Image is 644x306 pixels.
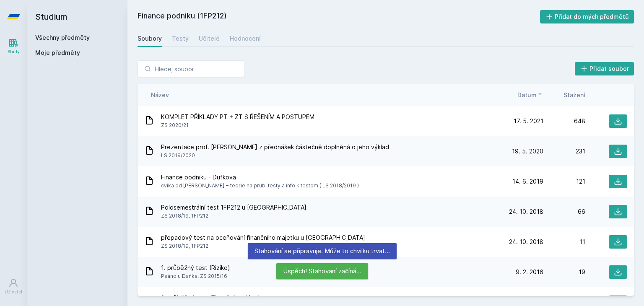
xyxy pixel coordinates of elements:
button: Název [151,91,169,99]
div: 19 [543,268,585,276]
a: Study [2,34,25,59]
div: Učitelé [199,34,220,43]
span: cvika od [PERSON_NAME] + teorie na prub. testy a info k testom ( LS 2018/2019 ) [161,182,359,190]
span: Datum [517,91,537,99]
span: Finance podniku - Dufkova [161,173,359,182]
div: Stahování se připravuje. Může to chvilku trvat… [248,243,397,259]
button: Přidat soubor [575,62,634,75]
a: Testy [172,30,189,47]
span: KOMPLET PŘÍKLADY PT + ZT S ŘEŠENÍM A POSTUPEM [161,113,314,121]
span: ZS 2020/21 [161,121,314,130]
span: ZS 2018/19, 1FP212 [161,242,365,250]
div: Soubory [138,34,162,43]
span: přepadový test na oceňování finančního majetku u [GEOGRAPHIC_DATA] [161,233,365,242]
div: 648 [543,117,585,125]
div: 231 [543,147,585,156]
span: 14. 6. 2019 [512,177,543,186]
button: Stažení [563,91,585,99]
button: Datum [517,91,543,99]
span: 1. průběžný test (Riziko) [161,264,230,272]
span: Psáno u Daňka, ZS 2015/16 [161,272,230,280]
span: 24. 10. 2018 [509,238,543,246]
div: 11 [543,238,585,246]
input: Hledej soubor [138,60,245,77]
span: LS 2019/2020 [161,151,389,160]
span: 17. 5. 2021 [514,117,543,125]
span: Prezentace prof. [PERSON_NAME] z přednášek částečně doplněná o jeho výklad [161,143,389,151]
span: 19. 5. 2020 [512,147,543,156]
div: Úspěch! Stahovaní začíná… [276,263,368,279]
div: Study [8,49,20,55]
a: Hodnocení [230,30,261,47]
h2: Finance podniku (1FP212) [138,10,540,23]
span: 2. průběžný test (Finanční analýza) [161,294,260,302]
a: Učitelé [199,30,220,47]
button: Přidat do mých předmětů [540,10,634,23]
span: 24. 10. 2018 [509,207,543,216]
a: Soubory [138,30,162,47]
span: ZS 2018/19, 1FP212 [161,212,306,220]
div: Hodnocení [230,34,261,43]
span: 9. 2. 2016 [516,268,543,276]
div: Testy [172,34,189,43]
a: Uživatel [2,274,25,299]
span: Polosemestrální test 1FP212 u [GEOGRAPHIC_DATA] [161,203,306,212]
div: 121 [543,177,585,186]
span: Moje předměty [35,49,80,57]
div: 66 [543,207,585,216]
div: Uživatel [5,289,22,295]
a: Všechny předměty [35,34,90,41]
